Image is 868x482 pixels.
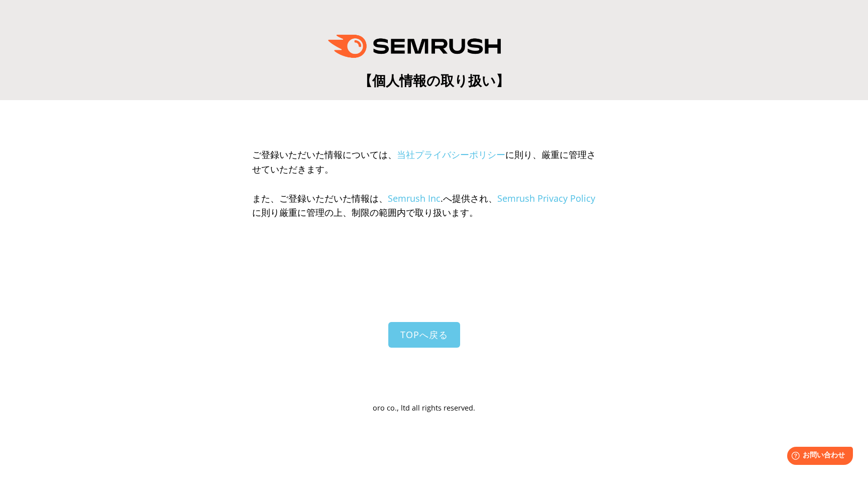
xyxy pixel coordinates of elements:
a: Semrush Privacy Policy [497,192,595,204]
a: 当社プライバシーポリシー [397,148,505,160]
iframe: Help widget launcher [779,443,857,471]
span: 【個人情報の取り扱い】 [359,71,509,90]
span: また、ご登録いただいた情報は、 .へ提供され、 に則り厳重に管理の上、制限の範囲内で取り扱います。 [252,192,595,219]
a: Semrush Inc [388,192,441,204]
a: TOPへ戻る [388,322,460,348]
span: ご登録いただいた情報については、 に則り、厳重に管理させていただきます。 [252,148,596,175]
span: TOPへ戻る [400,329,448,341]
span: oro co., ltd all rights reserved. [373,403,475,413]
